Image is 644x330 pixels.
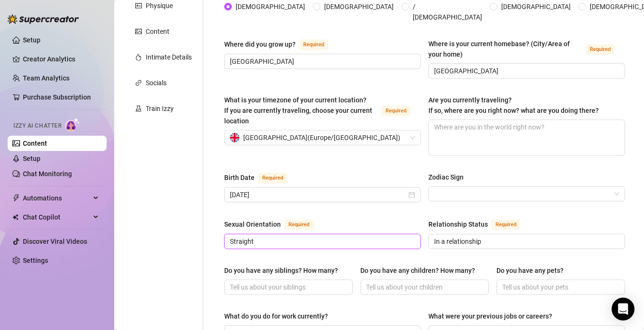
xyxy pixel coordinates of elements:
div: Physique [146,0,173,11]
a: Content [23,140,47,147]
div: What were your previous jobs or careers? [428,311,552,321]
span: Are you currently traveling? If so, where are you right now? what are you doing there? [428,96,599,114]
input: Where did you grow up? [230,56,413,67]
div: Do you have any children? How many? [360,265,475,276]
span: [DEMOGRAPHIC_DATA] [497,1,575,12]
span: experiment [135,105,142,112]
div: Where did you grow up? [224,39,296,50]
span: [DEMOGRAPHIC_DATA] [232,1,309,12]
a: Team Analytics [23,74,69,82]
span: Required [382,106,410,116]
a: Discover Viral Videos [23,238,87,245]
label: Where is your current homebase? (City/Area of your home) [428,39,625,60]
span: What is your timezone of your current location? If you are currently traveling, choose your curre... [224,96,372,125]
label: Zodiac Sign [428,172,470,182]
span: Required [258,173,287,183]
a: Chat Monitoring [23,170,72,178]
span: Required [586,44,614,55]
a: Settings [23,257,48,264]
a: Setup [23,155,40,162]
img: Chat Copilot [12,214,19,220]
span: Required [285,220,313,230]
span: picture [135,28,142,35]
span: Chat Copilot [23,210,90,225]
label: What do you do for work currently? [224,311,335,321]
div: Relationship Status [428,219,488,230]
span: thunderbolt [12,194,20,202]
label: Birth Date [224,172,297,183]
label: Relationship Status [428,219,531,230]
img: gb [230,133,239,142]
div: Sexual Orientation [224,219,281,230]
div: Where is your current homebase? (City/Area of your home) [428,39,582,60]
div: Birth Date [224,172,255,183]
div: Do you have any pets? [496,265,564,276]
label: Where did you grow up? [224,39,338,50]
span: idcard [135,2,142,9]
img: logo-BBDzfeDw.svg [8,14,79,24]
div: Open Intercom Messenger [612,298,634,320]
img: AI Chatter [65,118,80,131]
span: Required [299,40,328,50]
a: Setup [23,36,40,44]
label: What were your previous jobs or careers? [428,311,559,321]
div: Intimate Details [146,52,192,62]
a: Creator Analytics [23,51,99,67]
div: What do you do for work currently? [224,311,328,321]
div: Do you have any siblings? How many? [224,265,338,276]
label: Do you have any siblings? How many? [224,265,345,276]
input: Birth Date [230,190,406,200]
div: Train Izzy [146,103,174,114]
span: [GEOGRAPHIC_DATA] ( Europe/[GEOGRAPHIC_DATA] ) [243,130,400,145]
span: link [135,80,142,86]
div: Content [146,26,169,37]
input: Sexual Orientation [230,236,413,247]
input: Do you have any siblings? How many? [230,282,345,292]
span: Automations [23,190,90,206]
span: fire [135,54,142,60]
input: Do you have any pets? [502,282,617,292]
div: Zodiac Sign [428,172,464,182]
input: Where is your current homebase? (City/Area of your home) [434,66,617,76]
span: Izzy AI Chatter [13,121,61,130]
label: Sexual Orientation [224,219,324,230]
span: Required [492,220,520,230]
a: Purchase Subscription [23,93,91,101]
span: [DEMOGRAPHIC_DATA] [320,1,397,12]
label: Do you have any pets? [496,265,570,276]
input: Do you have any children? How many? [366,282,481,292]
label: Do you have any children? How many? [360,265,482,276]
div: Socials [146,78,167,88]
input: Relationship Status [434,236,617,247]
